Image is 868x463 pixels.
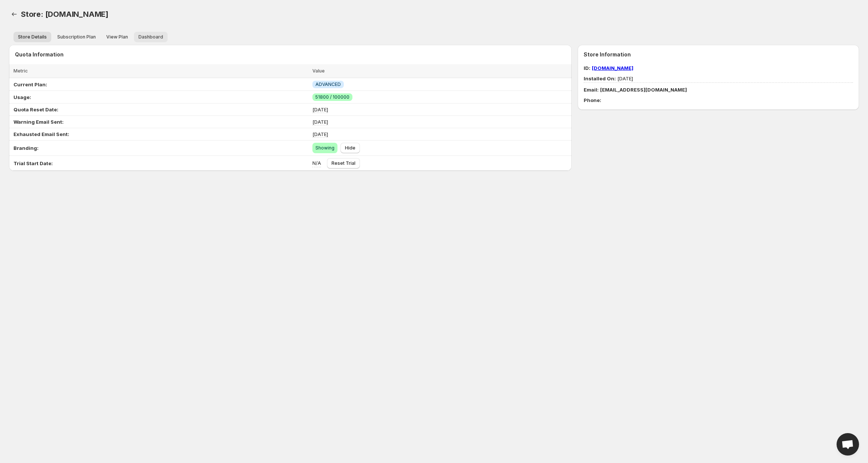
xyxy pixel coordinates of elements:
[600,87,687,93] span: [EMAIL_ADDRESS][DOMAIN_NAME]
[312,107,328,112] span: [DATE]
[345,145,355,151] span: Hide
[102,32,132,42] button: View plan
[53,32,100,42] button: Subscription plan
[13,119,64,125] strong: Warning Email Sent:
[584,75,633,81] span: [DATE]
[13,107,58,112] strong: Quota Reset Date:
[327,158,360,169] button: Reset Trial
[340,143,360,153] button: Hide
[312,131,328,137] span: [DATE]
[13,68,28,74] span: Metric
[312,119,328,125] span: [DATE]
[13,145,39,151] strong: Branding:
[21,10,109,19] span: Store: [DOMAIN_NAME]
[584,87,599,93] strong: Email:
[584,97,601,103] strong: Phone:
[315,94,349,100] span: 51800 / 100000
[9,9,19,19] a: Back
[13,32,51,42] button: Store details
[312,160,321,166] span: N/A
[13,94,31,100] strong: Usage:
[837,433,859,456] div: Open chat
[312,68,325,74] span: Value
[331,160,355,166] span: Reset Trial
[584,75,616,81] strong: Installed On:
[584,65,590,71] strong: ID:
[106,34,128,40] span: View Plan
[13,81,47,87] strong: Current Plan:
[315,145,334,151] span: Showing
[315,81,341,87] span: ADVANCED
[13,131,69,137] strong: Exhausted Email Sent:
[57,34,96,40] span: Subscription Plan
[13,160,53,166] strong: Trial Start Date:
[592,65,633,71] a: [DOMAIN_NAME]
[584,51,853,58] h3: Store Information
[18,34,47,40] span: Store Details
[138,34,163,40] span: Dashboard
[134,32,168,42] button: Dashboard
[15,51,572,58] h3: Quota Information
